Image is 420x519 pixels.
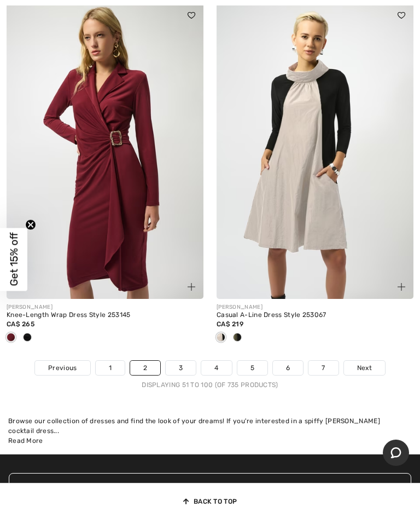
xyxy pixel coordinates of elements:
img: Casual A-Line Dress Style 253067. Black/moonstone [217,3,413,299]
img: plus_v2.svg [188,283,195,291]
span: CA$ 219 [217,320,243,328]
div: Black/moonstone [213,329,229,347]
button: Close teaser [25,220,36,230]
div: Browse our collection of dresses and find the look of your dreams! If you're interested in a spif... [8,416,412,436]
div: Black [19,329,36,347]
img: heart_black_full.svg [398,12,405,19]
div: Casual A-Line Dress Style 253067 [217,312,413,319]
a: Previous [35,361,90,375]
a: 1 [96,361,125,375]
span: CA$ 265 [7,320,34,328]
span: Next [357,363,372,373]
a: 5 [237,361,267,375]
a: 3 [166,361,196,375]
a: 2 [130,361,160,375]
img: plus_v2.svg [398,283,405,291]
a: 6 [273,361,303,375]
iframe: Opens a widget where you can chat to one of our agents [383,440,409,467]
div: [PERSON_NAME] [217,303,413,312]
div: Merlot [3,329,19,347]
div: [PERSON_NAME] [7,303,203,312]
a: 4 [201,361,231,375]
span: Previous [48,363,77,373]
span: Get 15% off [8,233,20,286]
img: heart_black_full.svg [188,12,195,19]
a: 7 [308,361,338,375]
div: Black/avocado [229,329,246,347]
img: Knee-Length Wrap Dress Style 253145. Black [7,3,203,299]
div: Knee-Length Wrap Dress Style 253145 [7,312,203,319]
span: Read More [8,437,43,445]
a: Next [344,361,385,375]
